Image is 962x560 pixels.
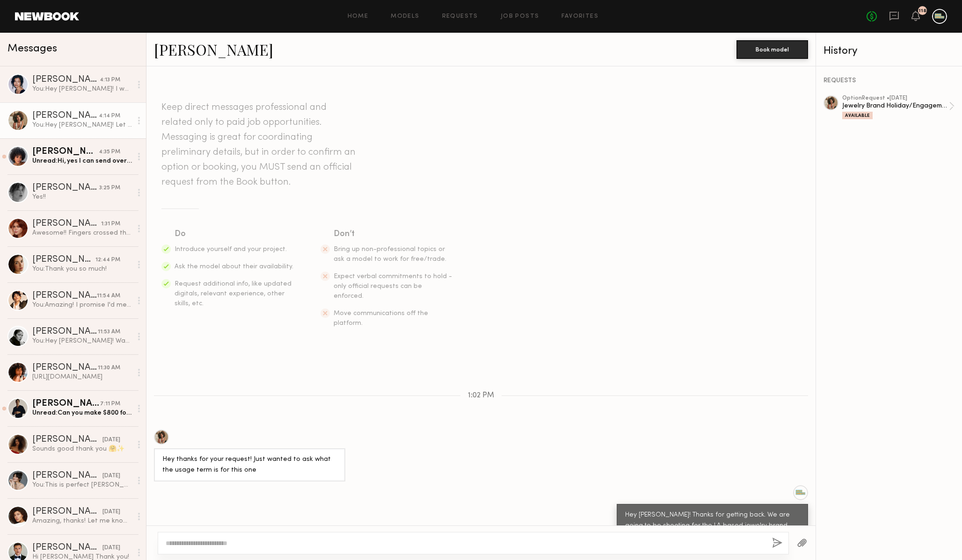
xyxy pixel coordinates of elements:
[101,220,120,229] div: 1:31 PM
[32,507,102,517] div: [PERSON_NAME]
[32,363,98,373] div: [PERSON_NAME]
[95,256,120,265] div: 12:44 PM
[334,273,452,299] span: Expect verbal commitments to hold - only official requests can be enforced.
[100,76,120,85] div: 4:13 PM
[736,40,808,59] button: Book model
[32,337,132,345] div: You: Hey [PERSON_NAME]! Wanted to touch base with you and see if you had a chance to review the o...
[842,112,873,119] div: Available
[161,100,358,190] header: Keep direct messages professional and related only to paid job opportunities. Messaging is great ...
[32,255,95,265] div: [PERSON_NAME]
[32,85,132,93] div: You: Hey [PERSON_NAME]! I was wondering if we could get another tape from you at some point [DATE...
[391,14,419,20] a: Models
[32,517,132,525] div: Amazing, thanks! Let me know if there is anything else needed!
[97,292,120,301] div: 11:54 AM
[32,183,99,193] div: [PERSON_NAME]
[824,78,955,84] div: REQUESTS
[32,147,99,157] div: [PERSON_NAME]
[32,481,132,489] div: You: This is perfect [PERSON_NAME]! Thank you so much, will get back to you soon
[32,75,100,85] div: [PERSON_NAME]
[98,364,120,373] div: 11:30 AM
[32,219,101,229] div: [PERSON_NAME]
[99,148,120,157] div: 4:35 PM
[102,472,120,481] div: [DATE]
[442,14,478,20] a: Requests
[99,112,120,121] div: 4:14 PM
[32,471,102,481] div: [PERSON_NAME]
[918,8,926,14] div: 118
[102,508,120,517] div: [DATE]
[32,445,132,453] div: Sounds good thank you 🤗✨
[32,121,132,129] div: You: Hey [PERSON_NAME]! Let me know if you'd be able to send this tape over. We are making decisi...
[175,264,293,270] span: Ask the model about their availability.
[32,291,97,301] div: [PERSON_NAME]
[334,310,428,326] span: Move communications off the platform.
[32,543,102,553] div: [PERSON_NAME]
[102,544,120,553] div: [DATE]
[98,328,120,337] div: 11:53 AM
[175,246,287,252] span: Introduce yourself and your project.
[842,101,949,110] div: Jewelry Brand Holiday/Engagement Campaign
[32,111,99,121] div: [PERSON_NAME]
[99,184,120,193] div: 3:25 PM
[7,43,57,54] span: Messages
[154,39,273,59] a: [PERSON_NAME]
[32,265,132,273] div: You: Thank you so much!
[842,95,949,101] div: option Request • [DATE]
[32,373,132,381] div: [URL][DOMAIN_NAME]
[32,399,100,409] div: [PERSON_NAME]
[824,46,955,57] div: History
[175,281,292,307] span: Request additional info, like updated digitals, relevant experience, other skills, etc.
[501,14,539,20] a: Job Posts
[32,229,132,237] div: Awesome!! Fingers crossed they like it 🤞🏼
[348,14,369,20] a: Home
[102,436,120,445] div: [DATE]
[32,301,132,309] div: You: Amazing! I promise I'd meet you at your rate if the budgets weren't impossibly tight on this...
[334,246,446,262] span: Bring up non-professional topics or ask a model to work for free/trade.
[32,327,98,337] div: [PERSON_NAME]
[561,14,598,20] a: Favorites
[175,228,294,241] div: Do
[32,157,132,165] div: Unread: Hi, yes I can send over the self tape asap. How would you like me to send it over?
[162,454,337,476] div: Hey thanks for your request! Just wanted to ask what the usage term is for this one
[100,400,120,409] div: 7:11 PM
[32,435,102,445] div: [PERSON_NAME]
[334,228,453,241] div: Don’t
[842,95,955,119] a: optionRequest •[DATE]Jewelry Brand Holiday/Engagement CampaignAvailable
[32,409,132,417] div: Unread: Can you make $800 for 8 hours work?
[736,45,808,53] a: Book model
[468,392,494,400] span: 1:02 PM
[32,193,132,201] div: Yes!!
